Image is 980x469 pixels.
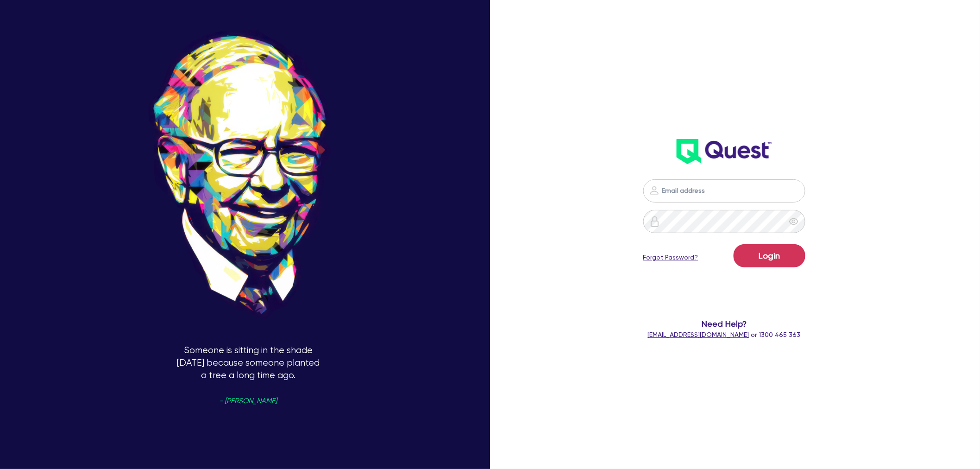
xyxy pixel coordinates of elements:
img: wH2k97JdezQIQAAAABJRU5ErkJggg== [677,139,772,164]
a: Forgot Password? [643,253,698,262]
a: [EMAIL_ADDRESS][DOMAIN_NAME] [648,331,749,338]
span: eye [789,217,798,226]
img: icon-password [649,185,660,196]
input: Email address [643,179,805,203]
span: Need Help? [591,317,857,330]
button: Login [734,244,805,267]
span: - [PERSON_NAME] [220,398,277,405]
img: icon-password [649,216,660,227]
span: or 1300 465 363 [648,331,801,338]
